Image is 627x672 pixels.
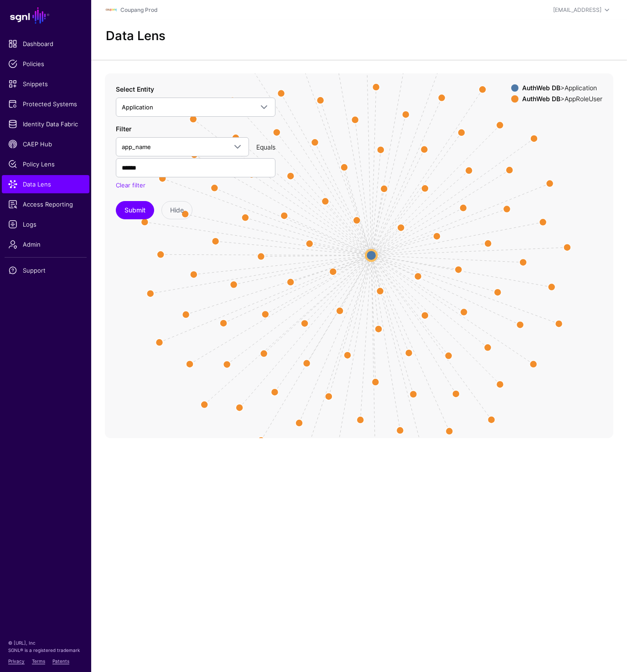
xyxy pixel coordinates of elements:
span: Snippets [8,79,83,88]
span: app_name [122,143,151,150]
span: Application [122,103,153,111]
span: Dashboard [8,39,83,48]
a: Coupang Prod [120,6,157,13]
a: Policies [2,55,89,73]
div: [EMAIL_ADDRESS] [553,6,601,14]
span: CAEP Hub [8,140,83,149]
a: Protected Systems [2,95,89,113]
a: Patents [52,658,69,664]
strong: AuthWeb DB [522,95,560,103]
span: Support [8,266,83,275]
a: Data Lens [2,175,89,193]
a: CAEP Hub [2,135,89,153]
a: Privacy [8,658,25,664]
a: Policy Lens [2,155,89,173]
a: Access Reporting [2,195,89,213]
div: > Application [520,84,604,92]
div: > AppRoleUser [520,95,604,103]
button: Hide [161,201,192,219]
span: Policy Lens [8,160,83,169]
a: Snippets [2,75,89,93]
span: Logs [8,220,83,229]
a: Logs [2,215,89,233]
label: Filter [116,124,131,134]
span: Policies [8,59,83,68]
a: Identity Data Fabric [2,115,89,133]
span: Protected Systems [8,99,83,109]
img: svg+xml;base64,PHN2ZyBpZD0iTG9nbyIgeG1sbnM9Imh0dHA6Ly93d3cudzMub3JnLzIwMDAvc3ZnIiB3aWR0aD0iMTIxLj... [106,5,117,16]
h2: Data Lens [106,29,166,44]
a: Admin [2,235,89,253]
div: Equals [253,142,279,152]
p: SGNL® is a registered trademark [8,646,83,654]
span: Access Reporting [8,200,83,209]
a: Clear filter [116,181,145,189]
span: Identity Data Fabric [8,119,83,129]
button: Submit [116,201,154,219]
a: Terms [32,658,45,664]
p: © [URL], Inc [8,639,83,646]
a: SGNL [5,5,86,26]
span: Data Lens [8,180,83,189]
span: Admin [8,240,83,249]
strong: AuthWeb DB [522,84,560,92]
label: Select Entity [116,84,154,94]
a: Dashboard [2,35,89,53]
